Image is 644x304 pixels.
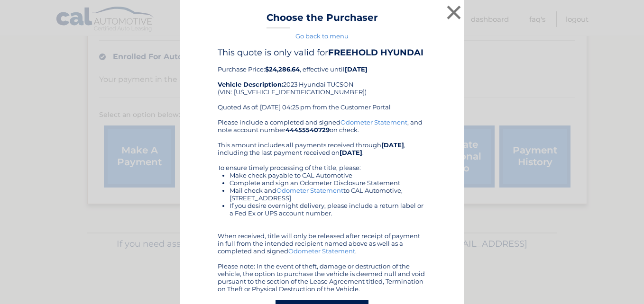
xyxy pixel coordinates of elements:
[218,80,283,88] strong: Vehicle Description:
[328,47,423,58] b: FREEHOLD HYUNDAI
[218,47,426,58] h4: This quote is only valid for
[218,47,426,118] div: Purchase Price: , effective until 2023 Hyundai TUCSON (VIN: [US_VEHICLE_IDENTIFICATION_NUMBER]) Q...
[230,179,426,187] li: Complete and sign an Odometer Disclosure Statement
[340,118,407,126] a: Odometer Statement
[265,65,300,73] b: $24,286.64
[267,12,378,28] h3: Choose the Purchaser
[285,126,330,134] b: 44455540729
[295,32,349,40] a: Go back to menu
[288,247,355,255] a: Odometer Statement
[230,171,426,179] li: Make check payable to CAL Automotive
[340,149,362,156] b: [DATE]
[345,65,368,73] b: [DATE]
[444,3,463,22] button: ×
[218,118,426,293] div: Please include a completed and signed , and note account number on check. This amount includes al...
[381,141,404,149] b: [DATE]
[230,202,426,217] li: If you desire overnight delivery, please include a return label or a Fed Ex or UPS account number.
[230,187,426,202] li: Mail check and to CAL Automotive, [STREET_ADDRESS]
[276,187,343,194] a: Odometer Statement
